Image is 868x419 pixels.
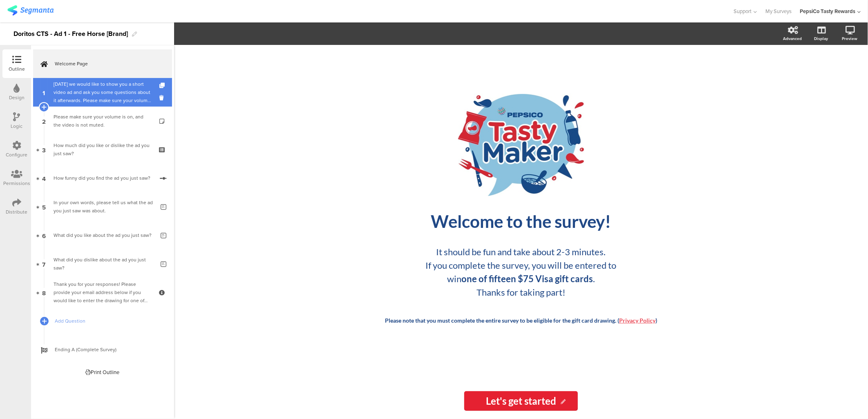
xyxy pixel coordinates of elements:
div: Distribute [6,208,28,216]
a: 7 What did you dislike about the ad you just saw? [33,250,172,278]
a: 8 Thank you for your responses! Please provide your email address below if you would like to ente... [33,278,172,307]
div: Today we would like to show you a short video ad and ask you some questions about it afterwards. ... [54,80,151,105]
a: 1 [DATE] we would like to show you a short video ad and ask you some questions about it afterward... [33,78,172,107]
div: Thank you for your responses! Please provide your email address below if you would like to enter ... [54,280,151,305]
div: Display [814,36,828,42]
span: Ending A (Complete Survey) [55,345,159,354]
div: What did you like about the ad you just saw? [54,231,154,239]
span: 2 [42,116,46,125]
div: Advanced [783,36,802,42]
a: 2 Please make sure your volume is on, and the video is not muted. [33,107,172,135]
span: Welcome Page [55,60,159,68]
div: PepsiCo Tasty Rewards [800,7,855,15]
a: 6 What did you like about the ad you just saw? [33,221,172,250]
span: 3 [42,145,46,154]
div: What did you dislike about the ad you just saw? [54,256,154,272]
span: 4 [42,174,46,183]
span: 6 [42,231,46,240]
p: Welcome to the survey! [370,211,672,232]
p: Thanks for taking part! [378,285,664,299]
span: Add Question [55,317,159,325]
div: How funny did you find the ad you just saw? [54,174,154,182]
span: 7 [43,259,46,268]
div: Configure [6,151,28,158]
i: Duplicate [159,83,166,88]
div: Design [9,94,25,101]
div: Print Outline [86,368,120,376]
a: 3 How much did you like or dislike the ad you just saw? [33,135,172,164]
img: segmanta logo [7,5,54,16]
p: win . [378,272,664,285]
div: How much did you like or dislike the ad you just saw? [54,141,151,158]
div: Doritos CTS - Ad 1 - Free Horse [Brand] [13,27,128,40]
strong: ) [655,317,657,324]
div: Logic [11,123,23,130]
a: Privacy Policy [619,317,655,324]
span: Support [734,7,752,15]
strong: one of fifteen $75 Visa gift cards [461,273,593,284]
div: Permissions [3,180,30,187]
span: 8 [42,288,46,297]
a: Welcome Page [33,49,172,78]
a: 4 How funny did you find the ad you just saw? [33,164,172,192]
div: Preview [842,36,857,42]
i: Delete [159,94,166,102]
input: Start [464,391,577,411]
div: Please make sure your volume is on, and the video is not muted. [54,113,151,129]
p: It should be fun and take about 2-3 minutes. [378,245,664,259]
a: 5 In your own words, please tell us what the ad you just saw was about. [33,192,172,221]
strong: Please note that you must complete the entire survey to be eligible for the gift card drawing. ( [385,317,619,324]
span: 5 [42,202,46,211]
a: Ending A (Complete Survey) [33,335,172,364]
span: 1 [43,88,45,97]
p: If you complete the survey, you will be entered to [378,259,664,272]
div: In your own words, please tell us what the ad you just saw was about. [54,198,154,215]
div: Outline [9,65,25,73]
